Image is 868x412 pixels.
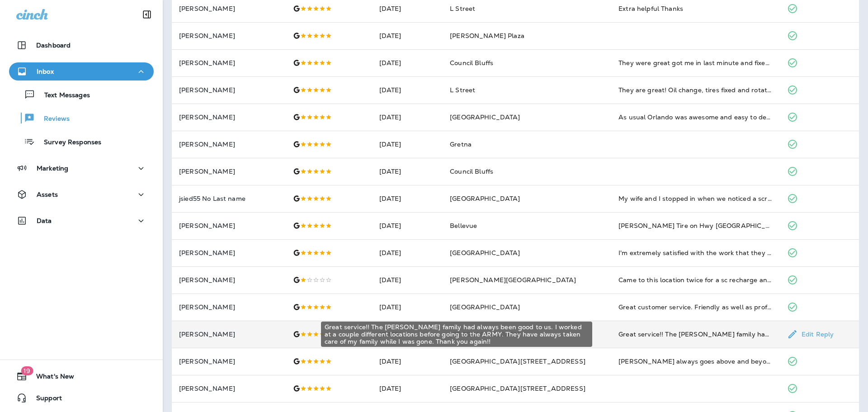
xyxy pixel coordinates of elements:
span: [GEOGRAPHIC_DATA] [450,303,520,311]
span: [GEOGRAPHIC_DATA] [450,249,520,257]
td: [DATE] [372,294,443,321]
p: Dashboard [36,42,71,49]
p: [PERSON_NAME] [179,276,278,284]
button: Reviews [9,109,154,128]
div: Great service!! The Jensen family had always been good to us. I worked at a couple different loca... [618,330,773,339]
p: [PERSON_NAME] [179,222,278,229]
div: Great service!! The [PERSON_NAME] family had always been good to us. I worked at a couple differe... [321,322,592,347]
p: Text Messages [35,91,90,100]
p: jsied55 No Last name [179,195,278,202]
span: L Street [450,86,475,94]
button: Assets [9,185,154,204]
div: I'm extremely satisfied with the work that they provided great price very friendly and knowledgea... [618,248,773,257]
span: Gretna [450,140,472,148]
div: My wife and I stopped in when we noticed a screw in one of the tires. The mechanics were fast and... [618,194,773,203]
td: [DATE] [372,185,443,212]
span: 19 [21,366,33,375]
td: [DATE] [372,76,443,104]
span: Support [27,394,62,405]
div: Jensen Tire on Hwy 370 & 42nd Street always are friendly & helpful. Very professional! Thank You ... [618,221,773,230]
td: [DATE] [372,158,443,185]
td: [DATE] [372,375,443,402]
button: Text Messages [9,85,154,104]
td: [DATE] [372,239,443,266]
p: [PERSON_NAME] [179,114,278,121]
span: [GEOGRAPHIC_DATA] [450,113,520,121]
p: [PERSON_NAME] [179,59,278,66]
span: [PERSON_NAME][GEOGRAPHIC_DATA] [450,276,576,284]
div: They were great got me in last minute and fixed my tired that had a nail in and also check my oth... [618,58,773,67]
span: Bellevue [450,222,477,230]
span: [GEOGRAPHIC_DATA] [450,194,520,203]
p: [PERSON_NAME] [179,249,278,256]
td: [DATE] [372,22,443,49]
td: [DATE] [372,212,443,239]
p: [PERSON_NAME] [179,86,278,94]
span: What's New [27,373,74,384]
td: [DATE] [372,104,443,131]
p: Survey Responses [35,138,101,147]
p: [PERSON_NAME] [179,168,278,175]
button: Support [9,389,154,407]
button: Data [9,212,154,230]
div: Shawn always goes above and beyond for his customers. He’s the reason we keep going back! [618,357,773,366]
p: Edit Reply [798,331,834,338]
span: [PERSON_NAME] Plaza [450,32,524,40]
td: [DATE] [372,348,443,375]
p: [PERSON_NAME] [179,5,278,12]
button: 19What's New [9,367,154,385]
p: [PERSON_NAME] [179,331,278,338]
p: Inbox [37,68,54,75]
p: [PERSON_NAME] [179,303,278,311]
p: [PERSON_NAME] [179,358,278,365]
button: Survey Responses [9,132,154,151]
p: [PERSON_NAME] [179,32,278,39]
td: [DATE] [372,49,443,76]
div: As usual Orlando was awesome and easy to deal with. Prices have gone up and the other mechanic tr... [618,113,773,122]
button: Inbox [9,62,154,81]
span: [GEOGRAPHIC_DATA][STREET_ADDRESS] [450,384,585,393]
p: [PERSON_NAME] [179,141,278,148]
button: Dashboard [9,36,154,54]
div: Came to this location twice for a sc recharge and new tires.... the ac doesn't blow cold at all. ... [618,275,773,284]
p: Assets [37,191,58,198]
div: Great customer service. Friendly as well as professional. They completed my tire installation qui... [618,303,773,312]
p: Reviews [35,115,70,123]
div: Extra helpful Thanks [618,4,773,13]
button: Marketing [9,159,154,177]
td: [DATE] [372,266,443,294]
p: [PERSON_NAME] [179,385,278,392]
span: Council Bluffs [450,59,493,67]
span: L Street [450,5,475,13]
p: Data [37,217,52,224]
div: They are great! Oil change, tires fixed and rotated. All in one quick visit. [618,85,773,95]
td: [DATE] [372,131,443,158]
p: Marketing [37,165,68,172]
button: Collapse Sidebar [134,5,160,24]
span: [GEOGRAPHIC_DATA][STREET_ADDRESS] [450,357,585,365]
span: Council Bluffs [450,167,493,175]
